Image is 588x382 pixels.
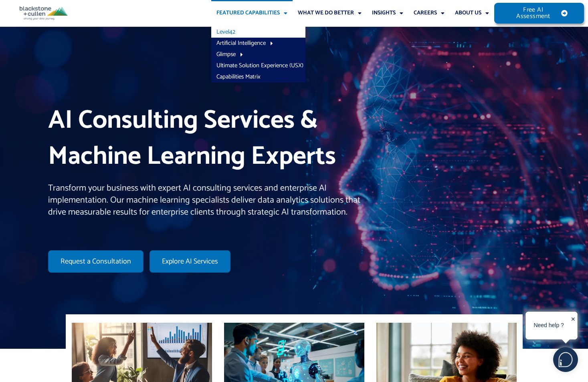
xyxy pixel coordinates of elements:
[211,26,305,82] ul: Featured Capabilities
[211,60,305,71] a: Ultimate Solution Experience (USX)
[162,258,218,265] span: Explore AI Services
[494,3,584,24] a: Free AI Assessment
[61,258,131,265] span: Request a Consultation
[211,38,305,49] a: Artificial Intelligence
[510,7,556,20] span: Free AI Assessment
[48,103,378,175] h1: AI Consulting Services & Machine Learning Experts
[571,314,576,338] div: ✕
[527,313,571,338] div: Need help ?
[150,250,230,273] a: Explore AI Services
[211,71,305,82] a: Capabilities Matrix
[554,348,578,372] img: users%2F5SSOSaKfQqXq3cFEnIZRYMEs4ra2%2Fmedia%2Fimages%2F-Bulle%20blanche%20sans%20fond%20%2B%20ma...
[211,26,305,38] a: Level42
[211,49,305,60] a: Glimpse
[48,183,378,218] p: Transform your business with expert AI consulting services and enterprise AI implementation. Our ...
[48,250,143,273] a: Request a Consultation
